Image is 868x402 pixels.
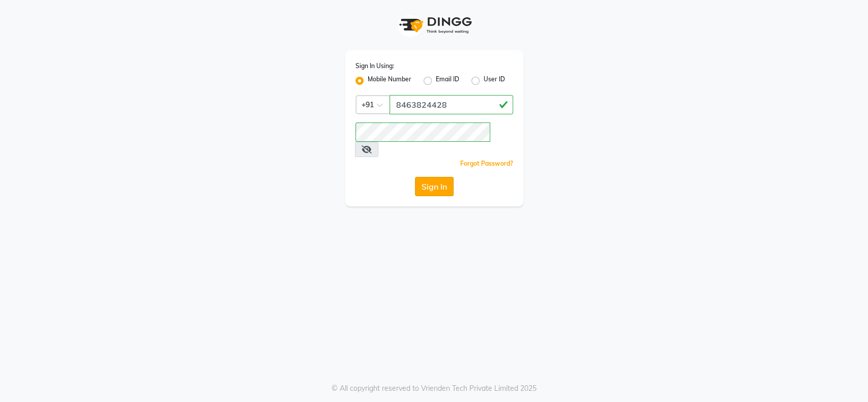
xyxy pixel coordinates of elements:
[394,10,475,40] img: logo1.svg
[460,160,513,167] a: Forgot Password?
[484,75,505,87] label: User ID
[390,95,513,114] input: Username
[415,177,454,196] button: Sign In
[368,75,411,87] label: Mobile Number
[355,122,490,142] input: Username
[436,75,459,87] label: Email ID
[355,61,394,71] label: Sign In Using:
